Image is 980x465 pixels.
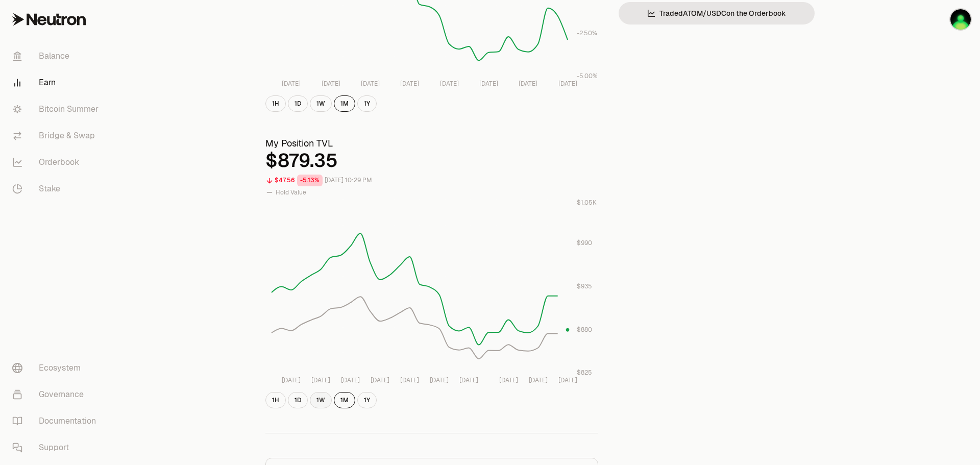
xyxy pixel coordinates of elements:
[297,175,323,186] div: -5.13%
[4,355,110,381] a: Ecosystem
[4,381,110,408] a: Governance
[288,392,308,408] button: 1D
[311,376,330,384] tspan: [DATE]
[334,95,355,112] button: 1M
[341,376,360,384] tspan: [DATE]
[479,80,498,88] tspan: [DATE]
[430,376,449,384] tspan: [DATE]
[4,176,110,202] a: Stake
[282,376,301,384] tspan: [DATE]
[4,149,110,176] a: Orderbook
[4,96,110,123] a: Bitcoin Summer
[325,175,372,186] div: [DATE] 10:29 PM
[499,376,518,384] tspan: [DATE]
[558,376,577,384] tspan: [DATE]
[577,239,592,247] tspan: $990
[577,282,592,290] tspan: $935
[577,326,592,334] tspan: $880
[357,392,377,408] button: 1Y
[310,95,332,112] button: 1W
[558,80,577,88] tspan: [DATE]
[619,2,815,25] a: TradedATOM/USDCon the Orderbook
[357,95,377,112] button: 1Y
[440,80,459,88] tspan: [DATE]
[334,392,355,408] button: 1M
[519,80,537,88] tspan: [DATE]
[265,95,286,112] button: 1H
[577,369,592,377] tspan: $825
[4,69,110,96] a: Earn
[282,80,301,88] tspan: [DATE]
[577,199,597,207] tspan: $1.05K
[950,9,971,30] img: Baerentatze
[577,29,597,37] tspan: -2.50%
[310,392,332,408] button: 1W
[4,123,110,149] a: Bridge & Swap
[265,136,598,151] h3: My Position TVL
[4,43,110,69] a: Balance
[275,175,295,186] div: $47.56
[322,80,340,88] tspan: [DATE]
[400,376,419,384] tspan: [DATE]
[276,188,306,197] span: Hold Value
[4,408,110,434] a: Documentation
[400,80,419,88] tspan: [DATE]
[529,376,548,384] tspan: [DATE]
[4,434,110,461] a: Support
[459,376,478,384] tspan: [DATE]
[265,151,598,171] div: $879.35
[361,80,380,88] tspan: [DATE]
[371,376,389,384] tspan: [DATE]
[577,72,598,80] tspan: -5.00%
[288,95,308,112] button: 1D
[265,392,286,408] button: 1H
